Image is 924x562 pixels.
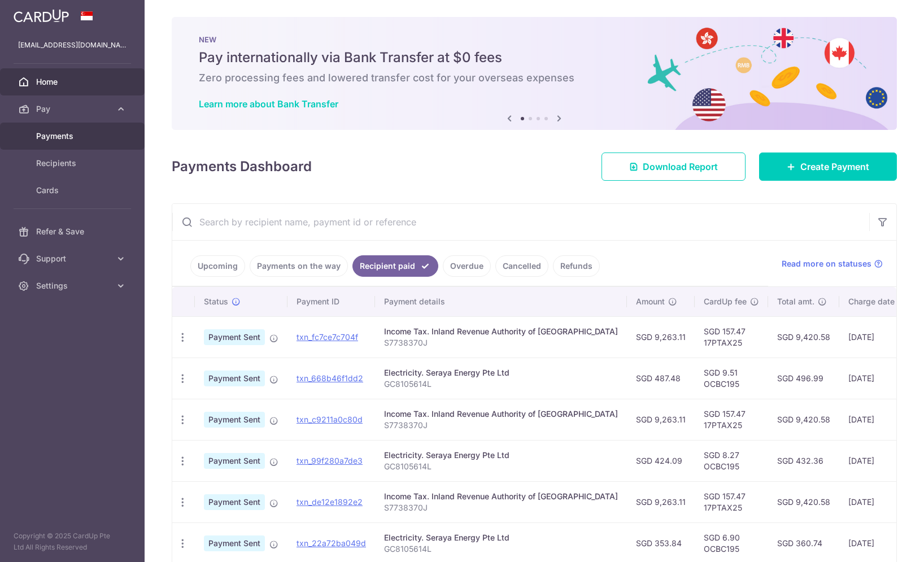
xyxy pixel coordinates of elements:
span: Cards [36,185,111,196]
td: SGD 157.47 17PTAX25 [695,399,768,440]
a: Read more on statuses [782,258,883,269]
td: SGD 8.27 OCBC195 [695,440,768,481]
span: Total amt. [777,296,814,307]
td: SGD 487.48 [627,358,695,399]
td: SGD 9.51 OCBC195 [695,358,768,399]
td: SGD 9,420.58 [768,316,839,358]
td: SGD 496.99 [768,358,839,399]
span: Payment Sent [204,535,265,551]
a: Recipient paid [352,255,438,277]
h6: Zero processing fees and lowered transfer cost for your overseas expenses [199,71,870,85]
span: Recipients [36,158,111,169]
a: Refunds [553,255,600,277]
a: Create Payment [759,153,897,181]
td: SGD 157.47 17PTAX25 [695,481,768,522]
div: Income Tax. Inland Revenue Authority of [GEOGRAPHIC_DATA] [384,408,618,420]
span: Status [204,296,228,307]
span: Payment Sent [204,453,265,469]
td: SGD 432.36 [768,440,839,481]
span: Create Payment [800,160,869,173]
p: [EMAIL_ADDRESS][DOMAIN_NAME] [18,40,127,51]
a: Upcoming [190,255,245,277]
a: txn_99f280a7de3 [297,456,363,465]
div: Income Tax. Inland Revenue Authority of [GEOGRAPHIC_DATA] [384,491,618,502]
p: S7738370J [384,337,618,348]
input: Search by recipient name, payment id or reference [172,204,869,240]
td: SGD 9,263.11 [627,399,695,440]
span: Payment Sent [204,412,265,428]
td: SGD 9,420.58 [768,481,839,522]
span: Home [36,76,111,88]
span: Support [36,253,111,264]
h4: Payments Dashboard [172,156,312,177]
img: CardUp [14,9,69,23]
td: SGD 9,420.58 [768,399,839,440]
span: Payment Sent [204,329,265,345]
a: Learn more about Bank Transfer [199,98,338,110]
p: GC8105614L [384,543,618,555]
td: [DATE] [839,440,916,481]
a: txn_de12e1892e2 [297,497,363,507]
span: Read more on statuses [782,258,871,269]
td: [DATE] [839,481,916,522]
a: txn_fc7ce7c704f [297,332,358,342]
td: SGD 9,263.11 [627,316,695,358]
a: txn_c9211a0c80d [297,415,363,424]
p: NEW [199,35,870,44]
td: SGD 9,263.11 [627,481,695,522]
span: Pay [36,103,111,115]
h5: Pay internationally via Bank Transfer at $0 fees [199,49,870,67]
a: Cancelled [495,255,548,277]
p: GC8105614L [384,378,618,390]
a: Overdue [443,255,491,277]
p: GC8105614L [384,461,618,472]
span: Amount [636,296,665,307]
span: Settings [36,280,111,291]
td: SGD 424.09 [627,440,695,481]
a: txn_22a72ba049d [297,538,366,548]
div: Electricity. Seraya Energy Pte Ltd [384,532,618,543]
img: Bank transfer banner [172,17,897,130]
td: [DATE] [839,358,916,399]
p: S7738370J [384,420,618,431]
span: CardUp fee [704,296,747,307]
a: Download Report [602,153,746,181]
td: [DATE] [839,399,916,440]
span: Payment Sent [204,371,265,386]
td: [DATE] [839,316,916,358]
a: Payments on the way [250,255,348,277]
span: Download Report [643,160,718,173]
span: Payment Sent [204,494,265,510]
span: Payments [36,130,111,142]
span: Charge date [848,296,895,307]
span: Refer & Save [36,226,111,237]
th: Payment details [375,287,627,316]
div: Electricity. Seraya Energy Pte Ltd [384,367,618,378]
p: S7738370J [384,502,618,513]
div: Electricity. Seraya Energy Pte Ltd [384,450,618,461]
div: Income Tax. Inland Revenue Authority of [GEOGRAPHIC_DATA] [384,326,618,337]
a: txn_668b46f1dd2 [297,373,363,383]
td: SGD 157.47 17PTAX25 [695,316,768,358]
th: Payment ID [287,287,375,316]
